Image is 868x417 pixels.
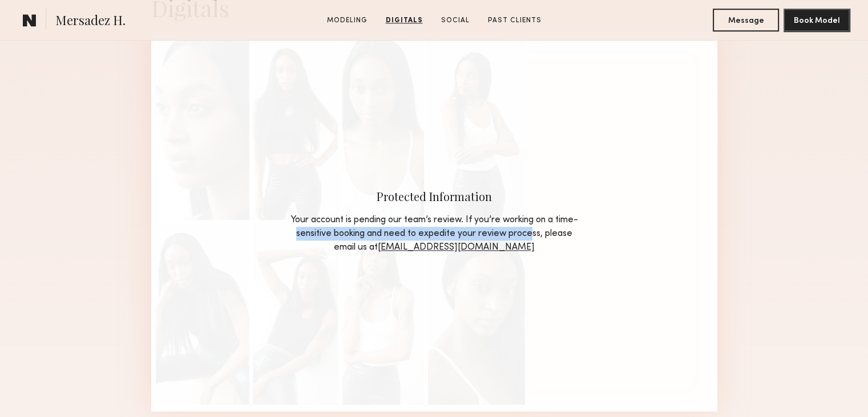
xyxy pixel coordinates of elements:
a: Book Model [784,15,850,25]
a: Social [437,15,474,26]
button: Book Model [784,9,850,31]
a: Digitals [381,15,427,26]
a: Modeling [322,15,372,26]
button: Message [713,9,779,31]
a: Past Clients [483,15,546,26]
span: Mersadez H. [55,11,126,31]
div: Your account is pending our team’s review. If you’re working on a time-sensitive booking and need... [289,213,580,254]
div: Protected Information [289,189,580,204]
a: [EMAIL_ADDRESS][DOMAIN_NAME] [378,243,535,252]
